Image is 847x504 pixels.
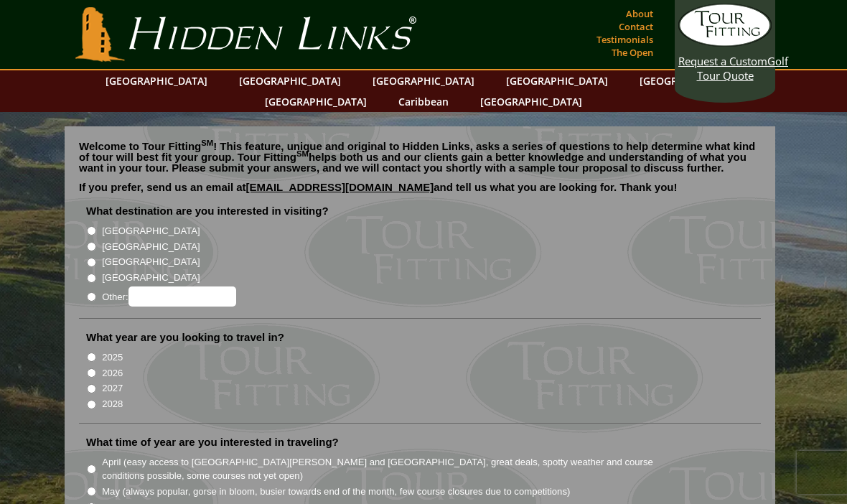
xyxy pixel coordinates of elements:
label: Other: [102,286,235,307]
p: If you prefer, send us an email at and tell us what you are looking for. Thank you! [79,182,761,203]
a: The Open [608,42,657,62]
label: [GEOGRAPHIC_DATA] [102,240,200,254]
label: April (easy access to [GEOGRAPHIC_DATA][PERSON_NAME] and [GEOGRAPHIC_DATA], great deals, spotty w... [102,455,679,483]
a: [EMAIL_ADDRESS][DOMAIN_NAME] [246,181,434,193]
label: [GEOGRAPHIC_DATA] [102,271,200,285]
label: 2026 [102,366,123,381]
a: Contact [615,17,657,37]
p: Welcome to Tour Fitting ! This feature, unique and original to Hidden Links, asks a series of que... [79,141,761,173]
label: May (always popular, gorse in bloom, busier towards end of the month, few course closures due to ... [102,485,570,499]
label: 2028 [102,397,123,411]
input: Other: [128,286,236,307]
a: [GEOGRAPHIC_DATA] [365,70,482,91]
a: Caribbean [391,91,456,112]
sup: SM [296,149,309,158]
a: [GEOGRAPHIC_DATA] [473,91,589,112]
sup: SM [201,139,213,147]
label: 2025 [102,350,123,365]
a: [GEOGRAPHIC_DATA] [632,70,749,91]
label: 2027 [102,381,123,396]
a: Request a CustomGolf Tour Quote [678,4,772,83]
a: [GEOGRAPHIC_DATA] [98,70,215,91]
label: What destination are you interested in visiting? [86,204,329,218]
a: [GEOGRAPHIC_DATA] [258,91,374,112]
span: Request a Custom [678,54,767,68]
a: About [622,4,657,24]
a: [GEOGRAPHIC_DATA] [499,70,615,91]
a: [GEOGRAPHIC_DATA] [232,70,348,91]
label: [GEOGRAPHIC_DATA] [102,255,200,269]
label: What year are you looking to travel in? [86,330,284,345]
label: [GEOGRAPHIC_DATA] [102,224,200,238]
label: What time of year are you interested in traveling? [86,435,339,449]
a: Testimonials [593,29,657,50]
